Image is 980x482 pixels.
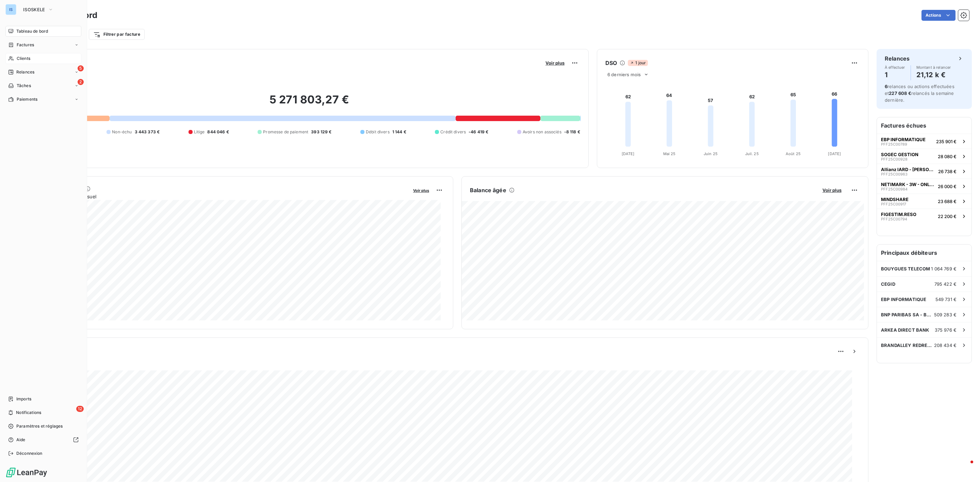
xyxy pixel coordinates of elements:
span: BOUYGUES TELECOM [881,266,930,271]
tspan: Août 25 [786,151,801,156]
span: PFF25C00928 [881,157,908,161]
a: Aide [5,434,81,445]
button: Filtrer par facture [89,29,145,40]
tspan: Juin 25 [704,151,718,156]
span: Débit divers [366,129,390,135]
span: 5 [78,65,84,71]
h6: Factures échues [877,117,971,134]
span: Relances [16,69,34,75]
button: Voir plus [820,187,844,193]
span: -46 419 € [469,129,488,135]
button: FIGESTIM.RESOPFF25C0079422 200 € [877,209,971,223]
span: Montant à relancer [916,65,951,69]
span: MINDSHARE [881,197,909,202]
span: Chiffre d'affaires mensuel [38,193,408,200]
h4: 1 [885,69,905,80]
span: 795 422 € [934,281,957,287]
span: 1 144 € [392,129,406,135]
span: 1 jour [628,60,648,66]
span: EBP INFORMATIQUE [881,297,926,302]
iframe: Intercom live chat [957,459,973,475]
h6: DSO [605,59,617,67]
span: SOGEC GESTION [881,152,918,157]
span: 12 [76,406,84,412]
span: 2 [78,79,84,85]
div: IS [5,4,16,15]
tspan: [DATE] [828,151,841,156]
span: PFF25C00917 [881,202,906,206]
span: 1 064 769 € [931,266,957,271]
span: 393 129 € [311,129,331,135]
span: Aide [16,437,26,443]
span: PFF25C00963 [881,172,908,176]
h6: Balance âgée [470,186,506,194]
span: 844 046 € [207,129,229,135]
span: FIGESTIM.RESO [881,212,916,217]
span: BRANDALLEY REDRESSEMENT [881,343,934,348]
span: Litige [194,129,205,135]
span: Allianz IARD - [PERSON_NAME] [881,167,935,172]
tspan: [DATE] [622,151,635,156]
span: NETIMARK - 3W - ONLINE [881,182,935,187]
button: Voir plus [411,187,431,193]
span: Crédit divers [440,129,466,135]
span: Imports [16,396,31,402]
span: 235 901 € [936,139,957,144]
tspan: Juil. 25 [745,151,759,156]
span: CEGID [881,281,895,287]
button: Voir plus [543,60,567,66]
span: 3 443 373 € [135,129,160,135]
h4: 21,12 k € [916,69,951,80]
button: Allianz IARD - [PERSON_NAME]PFF25C0096326 738 € [877,164,971,179]
span: 375 976 € [935,327,957,333]
span: ISOSKELE [23,7,45,12]
span: 227 608 € [889,90,911,96]
span: -8 118 € [564,129,580,135]
span: 26 738 € [938,169,957,174]
span: Promesse de paiement [263,129,308,135]
span: Avoirs non associés [523,129,561,135]
span: Tableau de bord [16,28,48,34]
span: ARKEA DIRECT BANK [881,327,929,333]
span: Déconnexion [16,450,43,456]
span: 22 200 € [938,214,957,219]
span: PFF25C00789 [881,142,907,146]
span: Voir plus [545,60,565,66]
button: SOGEC GESTIONPFF25C0092828 080 € [877,149,971,164]
span: EBP INFORMATIQUE [881,137,926,142]
span: PFF25C00794 [881,217,907,221]
span: Notifications [16,410,41,416]
h6: Principaux débiteurs [877,245,971,261]
span: 208 434 € [934,343,957,348]
span: Voir plus [822,187,842,193]
span: relances ou actions effectuées et relancés la semaine dernière. [885,84,954,103]
span: BNP PARIBAS SA - BNPP_RET - BDDF RETAIL [881,312,934,317]
h2: 5 271 803,27 € [38,93,580,113]
span: 6 [885,84,887,89]
button: NETIMARK - 3W - ONLINEPFF25C0098426 000 € [877,179,971,194]
span: Tâches [17,83,31,89]
span: 23 688 € [938,199,957,204]
span: À effectuer [885,65,905,69]
span: 26 000 € [938,184,957,189]
span: Voir plus [413,188,429,193]
button: Actions [921,10,955,21]
span: Paiements [17,96,37,102]
span: Factures [17,42,34,48]
span: 549 731 € [935,297,957,302]
tspan: Mai 25 [663,151,676,156]
span: 6 derniers mois [607,72,641,77]
h6: Relances [885,54,910,63]
span: Non-échu [112,129,132,135]
span: PFF25C00984 [881,187,908,191]
span: Paramètres et réglages [16,423,63,429]
span: 509 283 € [934,312,957,317]
img: Logo LeanPay [5,467,48,478]
span: 28 080 € [938,154,957,159]
button: EBP INFORMATIQUEPFF25C00789235 901 € [877,134,971,149]
span: Clients [17,55,30,62]
button: MINDSHAREPFF25C0091723 688 € [877,194,971,209]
